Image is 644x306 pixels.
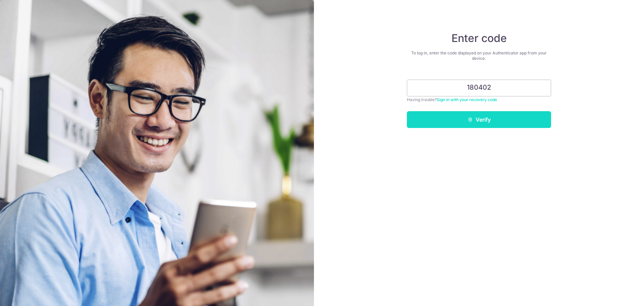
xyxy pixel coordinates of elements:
a: Sign in with your recovery code [437,97,497,102]
input: Enter 6 digit code [407,80,551,96]
button: Verify [407,111,551,128]
div: To log in, enter the code displayed on your Authenticator app from your device. [407,50,551,61]
div: Having trouble? [407,96,551,103]
h4: Enter code [407,32,551,45]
